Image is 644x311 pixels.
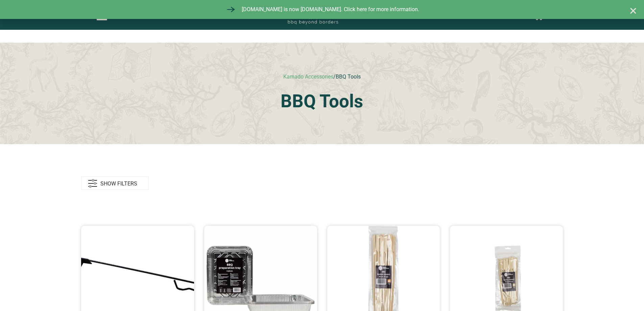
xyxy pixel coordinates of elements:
[333,73,336,80] span: /
[146,73,498,81] nav: breadcrumbs
[629,7,637,15] a: Close
[283,73,333,80] a: Kamado Accessories
[336,73,361,80] span: BBQ Tools
[146,92,498,110] h1: BBQ Tools
[81,176,149,190] a: SHOW FILTERS
[225,3,419,16] a: [DOMAIN_NAME] is now [DOMAIN_NAME]. Click here for more information.
[240,5,419,14] span: [DOMAIN_NAME] is now [DOMAIN_NAME]. Click here for more information.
